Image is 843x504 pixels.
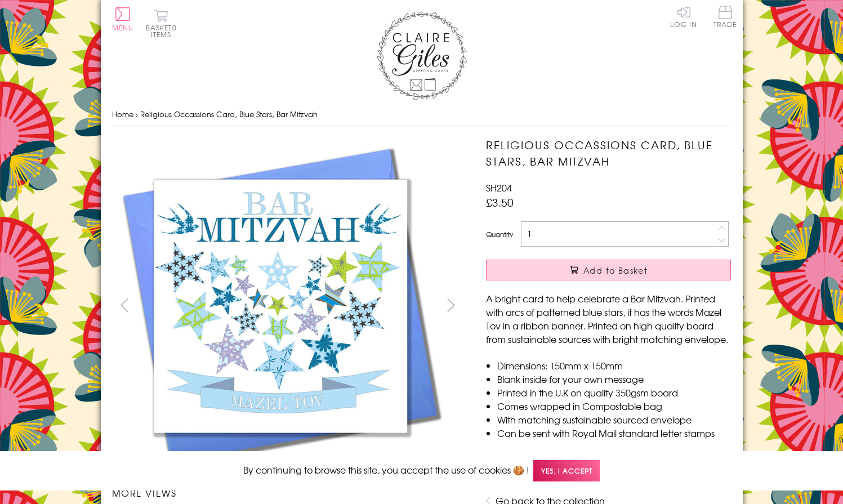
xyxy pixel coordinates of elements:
[136,109,138,119] span: ›
[713,6,737,30] a: Trade
[497,386,731,399] li: Printed in the U.K on quality 350gsm board
[713,6,737,28] span: Trade
[486,137,731,170] h1: Religious Occassions Card, Blue Stars, Bar Mitzvah
[112,292,137,318] button: prev
[112,137,450,475] img: Religious Occassions Card, Blue Stars, Bar Mitzvah
[486,260,731,280] button: Add to Basket
[112,7,134,31] button: Menu
[112,109,133,119] a: Home
[486,229,513,239] label: Quantity
[112,23,134,33] span: Menu
[140,109,318,119] span: Religious Occassions Card, Blue Stars, Bar Mitzvah
[112,486,464,499] h3: More views
[377,11,467,100] img: Claire Giles Greetings Cards
[670,6,697,28] a: Log In
[438,292,463,318] button: next
[151,23,177,39] span: 0 items
[497,399,731,413] li: Comes wrapped in Compostable bag
[486,181,512,194] span: SH204
[497,426,731,440] li: Can be sent with Royal Mail standard letter stamps
[112,103,732,126] nav: breadcrumbs
[497,359,731,372] li: Dimensions: 150mm x 150mm
[497,413,731,426] li: With matching sustainable sourced envelope
[486,194,514,210] span: £3.50
[497,372,731,386] li: Blank inside for your own message
[533,460,600,482] span: Yes, I accept
[146,9,177,38] button: Basket0 items
[583,265,648,276] span: Add to Basket
[486,292,731,346] p: A bright card to help celebrate a Bar Mitzvah. Printed with arcs of patterned blue stars, it has ...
